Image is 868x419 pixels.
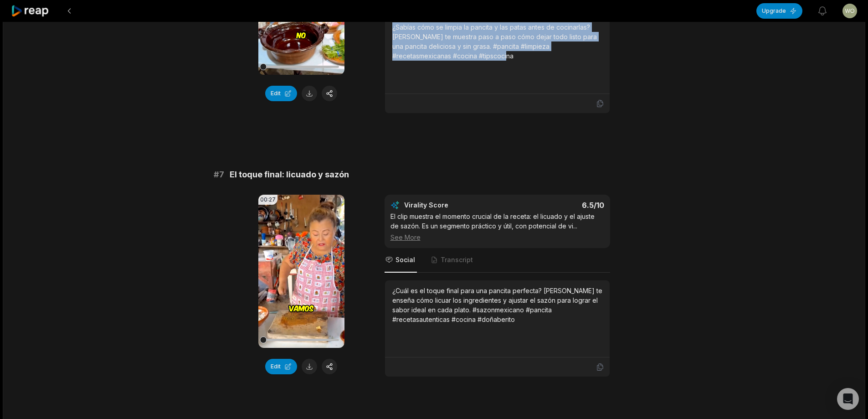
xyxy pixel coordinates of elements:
span: El toque final: licuado y sazón [230,168,349,181]
div: Open Intercom Messenger [837,388,859,410]
span: # 7 [214,168,224,181]
button: Edit [265,359,297,374]
div: El clip muestra el momento crucial de la receta: el licuado y el ajuste de sazón. Es un segmento ... [390,212,604,242]
div: ¿Cuál es el toque final para una pancita perfecta? [PERSON_NAME] te enseña cómo licuar los ingred... [392,286,602,324]
div: See More [390,233,604,242]
div: 6.5 /10 [506,201,604,210]
button: Upgrade [756,3,802,19]
video: Your browser does not support mp4 format. [258,195,344,348]
button: Edit [265,86,297,101]
span: Social [395,255,415,264]
div: Virality Score [404,201,502,210]
span: Transcript [441,255,473,264]
div: ¿Sabías cómo se limpia la pancita y las patas antes de cocinarlas? [PERSON_NAME] te muestra paso ... [392,22,602,61]
nav: Tabs [385,248,610,273]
